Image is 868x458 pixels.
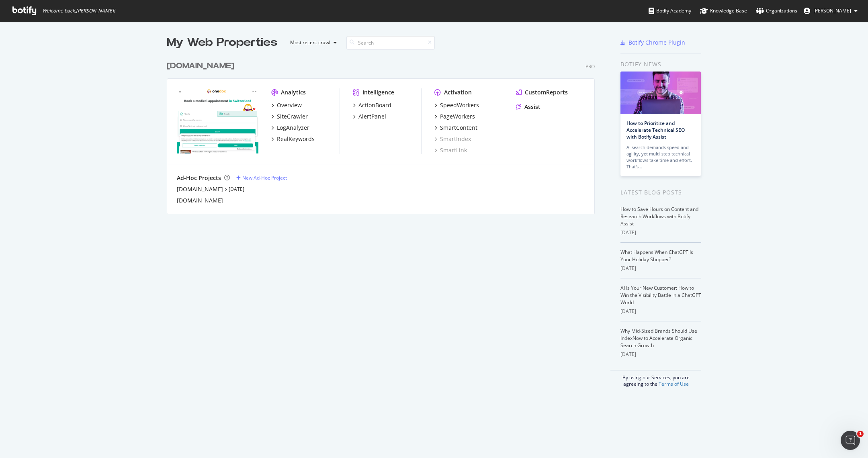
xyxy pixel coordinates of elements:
a: Terms of Use [659,380,689,387]
iframe: Intercom live chat [841,431,860,450]
a: LogAnalyzer [271,124,309,132]
img: How to Prioritize and Accelerate Technical SEO with Botify Assist [620,72,701,114]
div: ActionBoard [358,101,391,109]
a: What Happens When ChatGPT Is Your Holiday Shopper? [620,249,693,263]
a: Assist [516,103,540,111]
div: Most recent crawl [290,40,330,45]
div: [DATE] [620,351,701,358]
div: Intelligence [362,88,394,96]
div: [DATE] [620,308,701,315]
a: SpeedWorkers [434,101,479,109]
div: AlertPanel [358,112,386,121]
div: SpeedWorkers [440,101,479,109]
div: My Web Properties [167,35,277,51]
a: [DATE] [229,186,244,192]
a: SmartContent [434,124,477,132]
span: Welcome back, [PERSON_NAME] ! [42,8,115,14]
div: Assist [524,103,540,111]
div: Activation [444,88,472,96]
div: Botify Chrome Plugin [628,39,685,47]
a: SmartLink [434,146,467,154]
a: How to Save Hours on Content and Research Workflows with Botify Assist [620,206,698,227]
a: CustomReports [516,88,568,96]
div: Organizations [756,7,797,15]
a: [DOMAIN_NAME] [177,196,223,204]
a: [DOMAIN_NAME] [167,60,237,72]
a: ActionBoard [353,101,391,109]
div: RealKeywords [277,135,315,143]
div: New Ad-Hoc Project [242,174,287,181]
div: AI search demands speed and agility, yet multi-step technical workflows take time and effort. Tha... [626,144,695,170]
div: [DATE] [620,265,701,272]
a: PageWorkers [434,112,475,121]
div: LogAnalyzer [277,124,309,132]
div: Botify news [620,60,701,69]
div: Ad-Hoc Projects [177,174,221,182]
div: [DOMAIN_NAME] [167,60,234,72]
span: 1 [857,431,864,437]
div: CustomReports [525,88,568,96]
input: Search [346,36,435,50]
span: Alexie Barthélemy [813,7,851,14]
a: How to Prioritize and Accelerate Technical SEO with Botify Assist [626,120,685,140]
div: Latest Blog Posts [620,188,701,197]
div: SiteCrawler [277,112,308,121]
div: Overview [277,101,302,109]
a: RealKeywords [271,135,315,143]
div: Analytics [281,88,306,96]
div: Pro [585,63,595,70]
a: Botify Chrome Plugin [620,39,685,47]
div: By using our Services, you are agreeing to the [610,370,701,387]
button: [PERSON_NAME] [797,4,864,17]
a: SiteCrawler [271,112,308,121]
div: PageWorkers [440,112,475,121]
div: SmartContent [440,124,477,132]
a: Why Mid-Sized Brands Should Use IndexNow to Accelerate Organic Search Growth [620,327,697,349]
div: grid [167,51,601,214]
div: Knowledge Base [700,7,747,15]
a: [DOMAIN_NAME] [177,185,223,193]
a: New Ad-Hoc Project [236,174,287,181]
a: Overview [271,101,302,109]
img: onedoc.ch [177,88,258,153]
button: Most recent crawl [284,36,340,49]
div: [DATE] [620,229,701,236]
a: AlertPanel [353,112,386,121]
a: AI Is Your New Customer: How to Win the Visibility Battle in a ChatGPT World [620,284,701,306]
a: SmartIndex [434,135,471,143]
div: Botify Academy [649,7,691,15]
